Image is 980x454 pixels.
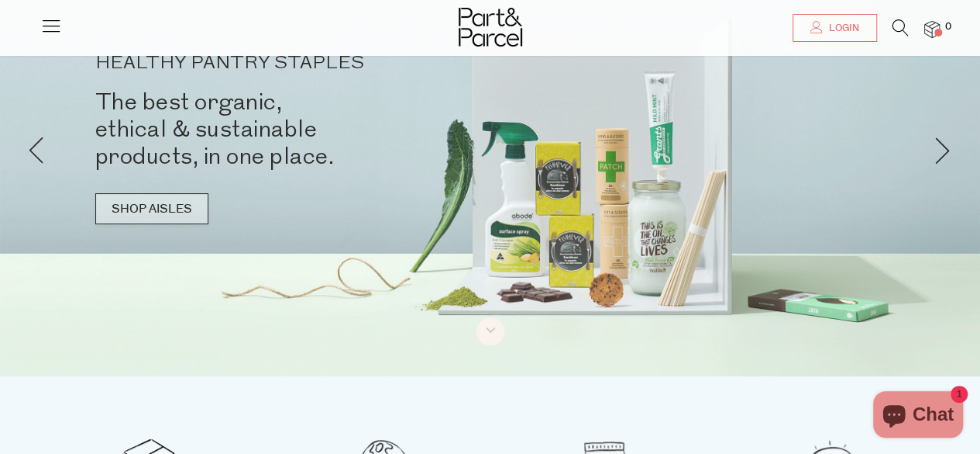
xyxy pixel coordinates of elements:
p: HEALTHY PANTRY STAPLES [95,54,514,73]
a: SHOP AISLES [95,193,208,224]
a: Login [793,14,877,42]
inbox-online-store-chat: Shopify online store chat [868,391,968,442]
span: 0 [941,20,955,34]
span: Login [825,22,859,35]
img: Part&Parcel [459,8,522,47]
a: 0 [924,21,940,37]
h2: The best organic, ethical & sustainable products, in one place. [95,88,514,170]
